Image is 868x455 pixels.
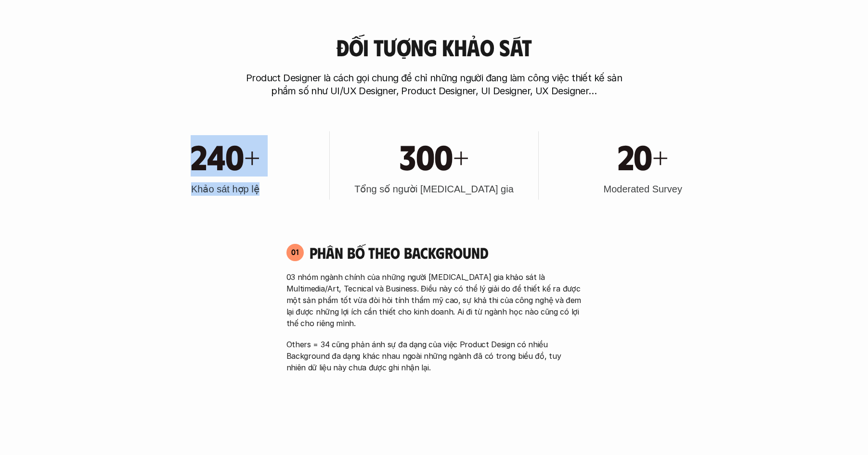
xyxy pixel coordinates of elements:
[286,339,582,373] p: Others = 34 cũng phản ánh sự đa dạng của việc Product Design có nhiều Background đa dạng khác nha...
[191,182,259,196] h3: Khảo sát hợp lệ
[291,248,299,256] p: 01
[618,135,668,177] h1: 20+
[242,72,627,98] p: Product Designer là cách gọi chung để chỉ những người đang làm công việc thiết kế sản phẩm số như...
[191,135,259,177] h1: 240+
[603,182,682,196] h3: Moderated Survey
[310,243,582,262] h4: Phân bố theo background
[400,135,468,177] h1: 300+
[286,271,582,329] p: 03 nhóm ngành chính của những người [MEDICAL_DATA] gia khảo sát là Multimedia/Art, Tecnical và Bu...
[336,35,531,60] h3: Đối tượng khảo sát
[354,182,514,196] h3: Tổng số người [MEDICAL_DATA] gia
